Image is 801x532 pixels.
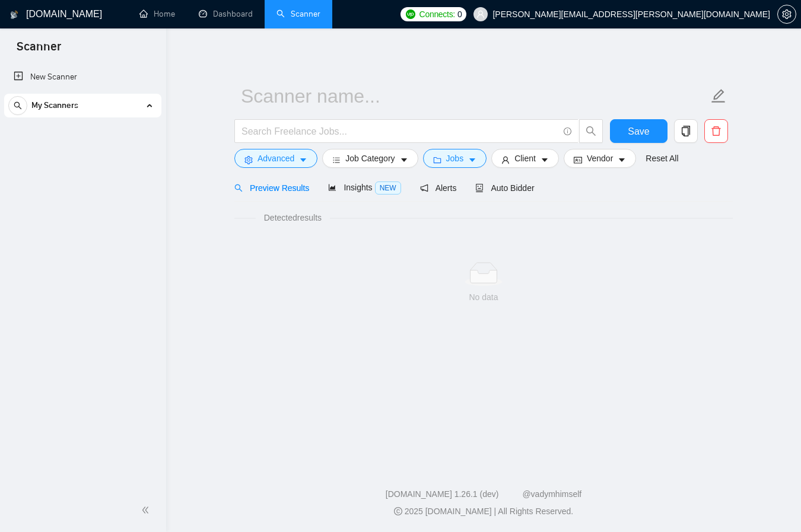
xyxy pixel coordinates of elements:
[564,128,571,135] span: info-circle
[345,152,395,165] span: Job Category
[419,8,455,21] span: Connects:
[375,181,401,195] span: NEW
[234,149,317,168] button: settingAdvancedcaret-down
[705,126,727,136] span: delete
[777,5,796,24] button: setting
[139,9,175,19] a: homeHome
[328,183,401,192] span: Insights
[675,126,697,136] span: copy
[446,152,464,165] span: Jobs
[4,94,161,122] li: My Scanners
[420,184,428,192] span: notification
[475,184,484,192] span: robot
[778,9,796,19] span: setting
[234,184,243,192] span: search
[580,126,602,136] span: search
[704,119,728,143] button: delete
[468,155,476,164] span: caret-down
[587,152,613,165] span: Vendor
[244,291,723,304] div: No data
[234,183,309,193] span: Preview Results
[610,119,667,143] button: Save
[674,119,698,143] button: copy
[386,489,499,499] a: [DOMAIN_NAME] 1.26.1 (dev)
[31,94,78,117] span: My Scanners
[777,9,796,19] a: setting
[322,149,418,168] button: barsJob Categorycaret-down
[176,505,792,518] div: 2025 [DOMAIN_NAME] | All Rights Reserved.
[476,10,485,18] span: user
[491,149,559,168] button: userClientcaret-down
[10,5,18,24] img: logo
[433,155,441,164] span: folder
[244,155,253,164] span: setting
[475,183,534,193] span: Auto Bidder
[457,8,462,21] span: 0
[256,211,330,224] span: Detected results
[199,9,253,19] a: dashboardDashboard
[646,152,678,165] a: Reset All
[501,155,510,164] span: user
[406,9,415,19] img: upwork-logo.png
[8,96,27,115] button: search
[522,489,581,499] a: @vadymhimself
[628,124,649,139] span: Save
[579,119,603,143] button: search
[9,101,27,110] span: search
[332,155,341,164] span: bars
[4,65,161,89] li: New Scanner
[276,9,320,19] a: searchScanner
[618,155,626,164] span: caret-down
[711,88,726,104] span: edit
[564,149,636,168] button: idcardVendorcaret-down
[7,38,71,63] span: Scanner
[14,65,152,89] a: New Scanner
[241,124,558,139] input: Search Freelance Jobs...
[400,155,408,164] span: caret-down
[423,149,487,168] button: folderJobscaret-down
[241,81,708,111] input: Scanner name...
[394,507,402,515] span: copyright
[574,155,582,164] span: idcard
[420,183,457,193] span: Alerts
[328,183,336,192] span: area-chart
[514,152,536,165] span: Client
[141,504,153,516] span: double-left
[541,155,549,164] span: caret-down
[258,152,294,165] span: Advanced
[299,155,307,164] span: caret-down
